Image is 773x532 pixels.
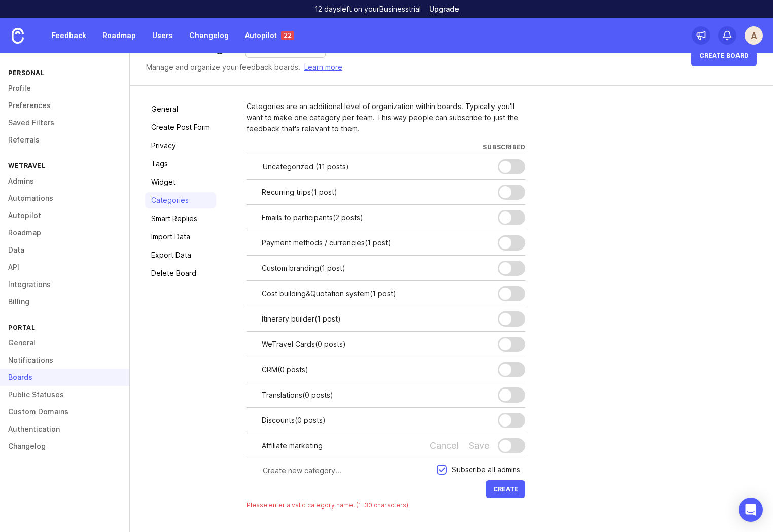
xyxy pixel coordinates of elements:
[263,161,489,172] div: Uncategorized ( 11 posts )
[146,26,179,45] a: Users
[96,26,142,45] a: Roadmap
[46,26,92,45] a: Feedback
[145,192,216,208] a: Categories
[262,313,489,325] div: Itinerary builder ( 1 post )
[262,364,489,375] div: CRM ( 0 posts )
[469,440,489,451] div: Save
[145,101,216,117] a: General
[493,485,518,493] span: Create
[691,45,757,66] button: Create Board
[146,62,342,73] div: Manage and organize your feedback boards.
[247,501,525,509] div: Please enter a valid category name. (1-30 characters)
[314,4,421,14] p: 12 days left on your Business trial
[247,101,525,134] div: Categories are an additional level of organization within boards. Typically you'll want to make o...
[452,464,520,475] div: Subscribe all admins
[262,288,489,299] div: Cost building&Quotation system ( 1 post )
[430,440,459,451] div: Cancel
[145,229,216,245] a: Import Data
[145,174,216,190] a: Widget
[145,210,216,227] a: Smart Replies
[699,52,749,59] span: Create Board
[486,480,525,498] button: Create
[262,212,489,223] div: Emails to participants ( 2 posts )
[745,26,763,45] button: A
[145,137,216,154] a: Privacy
[262,237,489,249] div: Payment methods / currencies ( 1 post )
[183,26,235,45] a: Changelog
[12,28,24,44] img: Canny Home
[239,26,300,45] a: Autopilot 22
[304,62,342,73] a: Learn more
[263,465,431,476] input: Create new category...
[262,415,489,426] div: Discounts ( 0 posts )
[145,247,216,263] a: Export Data
[739,498,763,522] div: Open Intercom Messenger
[262,187,489,198] div: Recurring trips ( 1 post )
[145,119,216,135] a: Create Post Form
[262,263,489,274] div: Custom branding ( 1 post )
[429,6,459,13] a: Upgrade
[262,389,489,401] div: Translations ( 0 posts )
[145,265,216,281] a: Delete Board
[146,42,230,54] div: Board Settings
[262,339,489,350] div: WeTravel Cards ( 0 posts )
[483,143,525,151] div: Subscribed
[284,31,292,40] p: 22
[145,156,216,172] a: Tags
